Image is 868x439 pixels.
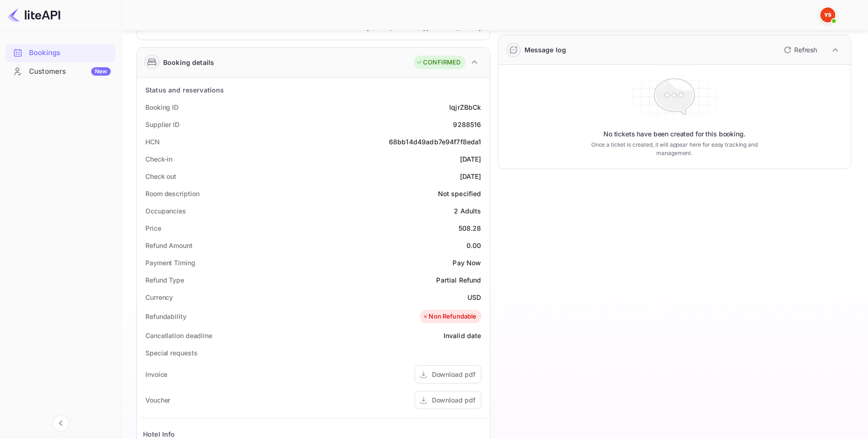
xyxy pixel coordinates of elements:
[449,102,481,112] div: IqjrZBbCk
[460,154,481,164] div: [DATE]
[145,171,176,181] div: Check out
[444,331,481,340] div: Invalid date
[794,45,817,55] p: Refresh
[163,57,214,67] div: Booking details
[145,275,184,285] div: Refund Type
[432,395,475,405] div: Download pdf
[6,44,115,62] div: Bookings
[145,154,172,164] div: Check-in
[820,7,835,22] img: Yandex Support
[145,137,160,147] div: HCN
[145,85,224,95] div: Status and reservations
[460,171,481,181] div: [DATE]
[459,223,481,233] div: 508.28
[467,292,481,302] div: USD
[778,42,821,57] button: Refresh
[6,44,115,61] a: Bookings
[145,189,199,198] div: Room description
[454,206,481,216] div: 2 Adults
[145,331,212,340] div: Cancellation deadline
[452,258,481,268] div: Pay Now
[6,63,115,81] div: CustomersNew
[145,369,167,379] div: Invoice
[416,58,460,67] div: CONFIRMED
[145,292,173,302] div: Currency
[453,120,481,129] div: 9288516
[438,189,481,198] div: Not specified
[6,63,115,80] a: CustomersNew
[145,348,197,358] div: Special requests
[580,141,769,157] p: Once a ticket is created, it will appear here for easy tracking and management.
[29,48,111,58] div: Bookings
[436,275,481,285] div: Partial Refund
[466,241,481,250] div: 0.00
[422,312,476,321] div: Non Refundable
[143,429,175,439] div: Hotel Info
[52,415,69,432] button: Collapse navigation
[145,395,170,405] div: Voucher
[524,45,567,55] div: Message log
[145,120,179,129] div: Supplier ID
[145,223,161,233] div: Price
[91,67,111,76] div: New
[145,206,186,216] div: Occupancies
[389,137,481,147] div: 68bb14d49adb7e94f7f8eda1
[145,312,187,321] div: Refundability
[29,66,111,77] div: Customers
[603,129,746,139] p: No tickets have been created for this booking.
[7,7,60,22] img: LiteAPI logo
[145,241,193,250] div: Refund Amount
[145,102,179,112] div: Booking ID
[432,369,475,379] div: Download pdf
[145,258,195,268] div: Payment Timing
